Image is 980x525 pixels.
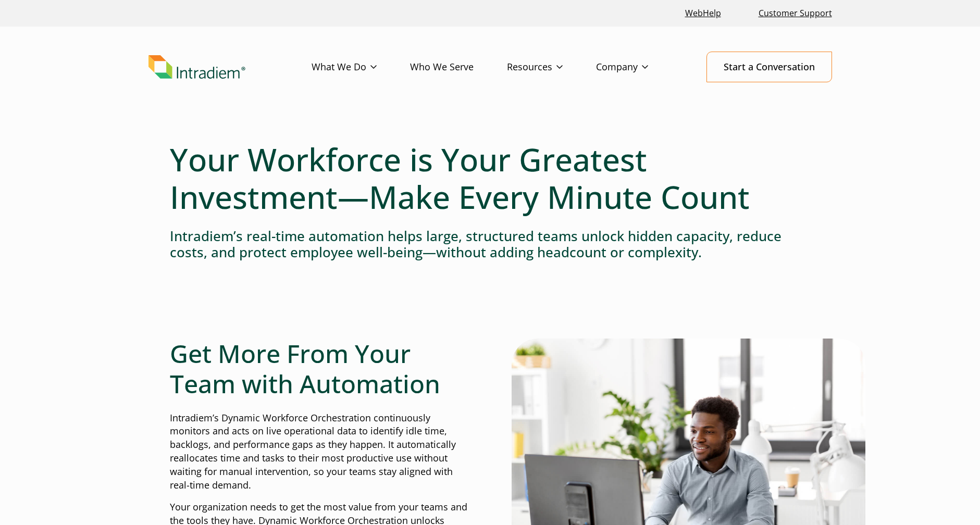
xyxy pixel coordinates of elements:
[170,141,811,216] h1: Your Workforce is Your Greatest Investment—Make Every Minute Count
[754,2,836,24] a: Customer Support
[148,55,312,79] a: Link to homepage of Intradiem
[170,228,811,260] h4: Intradiem’s real-time automation helps large, structured teams unlock hidden capacity, reduce cos...
[410,52,507,82] a: Who We Serve
[312,52,410,82] a: What We Do
[170,411,469,492] p: Intradiem’s Dynamic Workforce Orchestration continuously monitors and acts on live operational da...
[148,55,245,79] img: Intradiem
[706,52,832,82] a: Start a Conversation
[507,52,596,82] a: Resources
[681,2,725,24] a: Link opens in a new window
[170,339,469,398] h2: Get More From Your Team with Automation
[596,52,681,82] a: Company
